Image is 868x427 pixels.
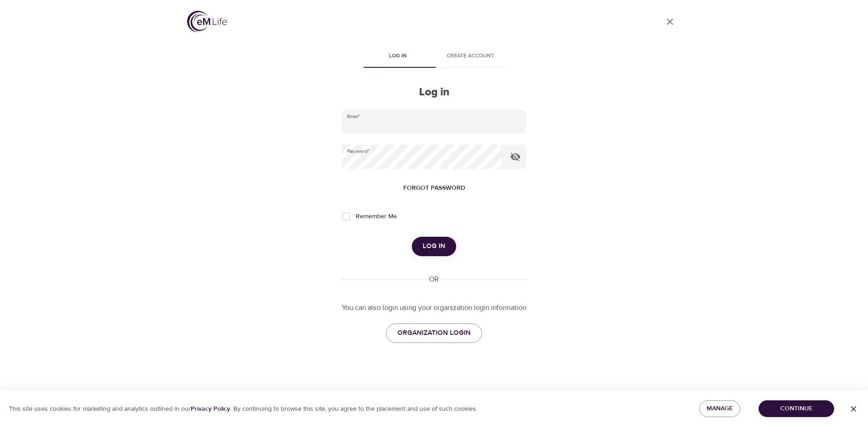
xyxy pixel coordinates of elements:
p: You can also login using your organization login information [342,303,526,313]
a: Privacy Policy [191,405,230,413]
div: OR [425,274,443,285]
h2: Log in [342,86,526,99]
span: Log in [423,240,445,252]
span: Remember Me [356,212,397,221]
span: Create account [439,52,501,61]
button: Continue [759,400,834,417]
span: ORGANIZATION LOGIN [397,327,471,339]
img: logo [187,11,227,32]
button: Forgot password [400,180,469,197]
a: close [659,11,681,33]
span: Log in [367,52,429,61]
button: Log in [412,237,456,256]
div: disabled tabs example [342,46,526,68]
a: ORGANIZATION LOGIN [386,324,482,343]
span: Forgot password [403,183,465,194]
span: Manage [707,403,733,414]
span: Continue [766,403,827,414]
button: Manage [699,400,740,417]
